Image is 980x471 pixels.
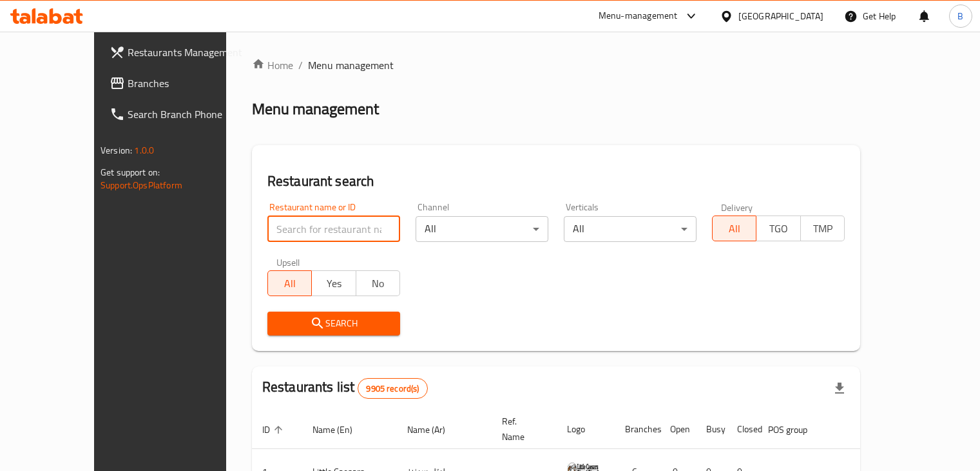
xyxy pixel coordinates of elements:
span: Search Branch Phone [128,106,247,122]
span: No [361,274,395,293]
span: TMP [806,219,840,238]
th: Open [660,410,696,449]
div: Export file [824,373,855,404]
th: Logo [557,410,615,449]
span: TGO [762,219,795,238]
span: Menu management [308,57,394,73]
button: All [712,215,756,241]
span: Name (Ar) [407,422,462,437]
button: TGO [756,215,800,241]
div: All [564,216,697,242]
button: Search [267,312,400,336]
th: Busy [696,410,727,449]
span: Get support on: [101,164,160,181]
span: 9905 record(s) [358,383,427,395]
span: Version: [101,142,132,159]
span: Ref. Name [502,414,541,445]
a: Branches [99,68,258,99]
button: No [356,270,400,296]
span: Name (En) [312,422,369,437]
a: Search Branch Phone [99,99,258,130]
a: Support.OpsPlatform [101,177,182,194]
li: / [298,57,303,73]
span: ID [262,422,287,437]
span: Restaurants Management [128,45,247,60]
label: Upsell [276,257,300,266]
input: Search for restaurant name or ID.. [267,216,400,242]
div: Total records count [358,378,427,399]
span: All [273,274,307,293]
button: All [267,270,312,296]
a: Restaurants Management [99,37,258,68]
span: All [718,219,751,238]
span: Yes [317,274,351,293]
span: 1.0.0 [134,142,154,159]
span: B [957,9,963,23]
a: Home [252,57,293,73]
th: Closed [727,410,758,449]
nav: breadcrumb [252,57,860,73]
div: [GEOGRAPHIC_DATA] [738,9,823,23]
span: POS group [768,422,824,437]
th: Branches [615,410,660,449]
h2: Restaurant search [267,172,845,191]
button: Yes [311,270,356,296]
button: TMP [800,215,845,241]
span: Search [278,316,390,332]
span: Branches [128,75,247,91]
label: Delivery [721,203,753,212]
div: Menu-management [599,8,678,24]
div: All [416,216,548,242]
h2: Restaurants list [262,377,428,399]
h2: Menu management [252,99,379,119]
